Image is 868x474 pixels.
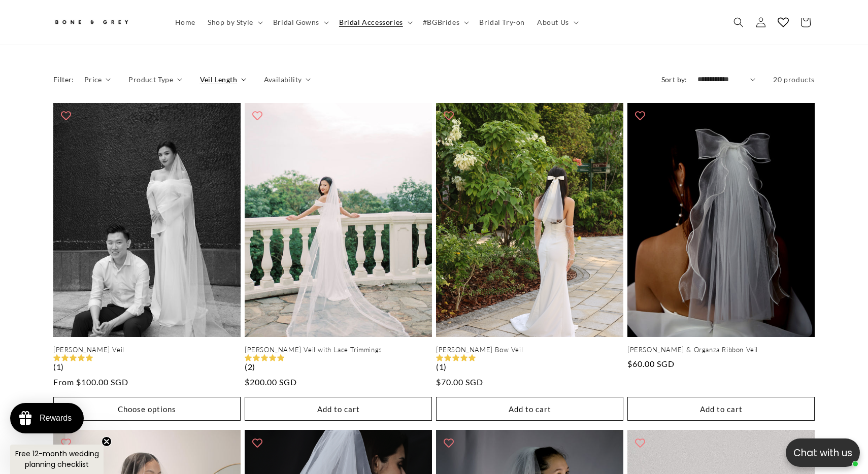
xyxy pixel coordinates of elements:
[417,12,473,33] summary: #BGBrides
[56,106,76,126] button: Add to wishlist
[661,75,687,84] label: Sort by:
[267,12,333,33] summary: Bridal Gowns
[727,11,750,33] summary: Search
[423,18,459,27] span: #BGBrides
[630,432,650,453] button: Add to wishlist
[53,74,74,85] h2: Filter:
[436,346,623,354] a: [PERSON_NAME] Bow Veil
[264,74,302,85] span: Availability
[273,18,319,27] span: Bridal Gowns
[53,14,129,31] img: Bone and Grey Bridal
[202,12,267,33] summary: Shop by Style
[479,18,525,27] span: Bridal Try-on
[786,446,860,460] p: Chat with us
[436,397,623,421] button: Add to cart
[786,438,860,467] button: Open chatbox
[339,18,403,27] span: Bridal Accessories
[15,449,99,469] span: Free 12-month wedding planning checklist
[245,397,432,421] button: Add to cart
[175,18,195,27] span: Home
[56,432,76,453] button: Add to wishlist
[630,106,650,126] button: Add to wishlist
[84,74,111,85] summary: Price
[102,436,112,447] button: Close teaser
[531,12,583,33] summary: About Us
[473,12,531,33] a: Bridal Try-on
[264,74,311,85] summary: Availability (0 selected)
[84,74,102,85] span: Price
[169,12,202,33] a: Home
[53,397,241,421] button: Choose options
[439,432,459,453] button: Add to wishlist
[53,346,241,354] a: [PERSON_NAME] Veil
[128,74,182,85] summary: Product Type (0 selected)
[439,106,459,126] button: Add to wishlist
[200,74,246,85] summary: Veil Length (0 selected)
[245,346,432,354] a: [PERSON_NAME] Veil with Lace Trimmings
[333,12,417,33] summary: Bridal Accessories
[10,445,104,474] div: Free 12-month wedding planning checklistClose teaser
[537,18,569,27] span: About Us
[627,346,815,354] a: [PERSON_NAME] & Organza Ribbon Veil
[208,18,253,27] span: Shop by Style
[50,10,159,35] a: Bone and Grey Bridal
[773,75,815,84] span: 20 products
[247,106,268,126] button: Add to wishlist
[200,74,237,85] span: Veil Length
[247,432,268,453] button: Add to wishlist
[128,74,173,85] span: Product Type
[40,414,72,423] div: Rewards
[627,397,815,421] button: Add to cart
